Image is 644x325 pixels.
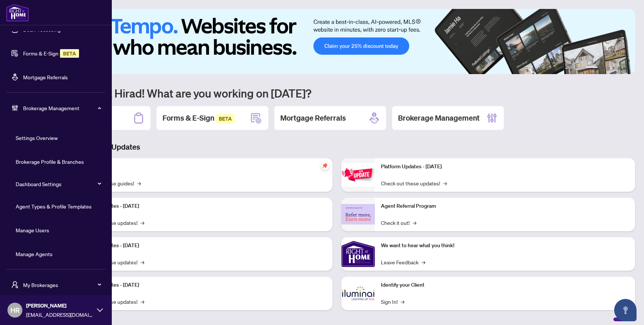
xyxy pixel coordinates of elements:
p: Identify your Client [381,281,629,289]
p: Platform Updates - [DATE] [78,281,326,289]
img: Agent Referral Program [341,204,375,224]
p: We want to hear what you think! [381,242,629,250]
span: [EMAIL_ADDRESS][DOMAIN_NAME] [26,310,93,319]
a: Agent Types & Profile Templates [16,203,92,210]
p: Platform Updates - [DATE] [78,202,326,210]
img: We want to hear what you think! [341,237,375,271]
span: → [141,219,144,227]
img: Slide 0 [39,9,635,74]
a: Settings Overview [16,134,58,141]
a: Forms & E-SignBETA [23,50,79,57]
span: → [422,258,425,266]
button: 6 [625,67,628,70]
button: 3 [607,67,610,70]
p: Platform Updates - [DATE] [381,163,629,171]
span: → [443,179,447,187]
span: user-switch [11,281,19,289]
a: Brokerage Profile & Branches [16,158,84,165]
a: Leave Feedback→ [381,258,425,266]
span: → [413,219,416,227]
a: Check out these updates!→ [381,179,447,187]
span: HR [10,305,20,315]
span: Forms & E-Sign [162,113,235,122]
a: Manage Agents [16,251,53,257]
span: BETA [216,114,235,123]
img: Identify your Client [341,277,375,310]
a: Dashboard Settings [16,181,61,187]
a: Manage Users [16,227,49,233]
img: logo [6,4,29,22]
h1: Welcome back Hirad! What are you working on [DATE]? [39,86,635,100]
span: → [401,297,404,306]
a: Sign In!→ [381,297,404,306]
p: Self-Help [78,163,326,171]
span: pushpin [321,161,329,170]
span: → [141,297,144,306]
button: 2 [601,67,604,70]
span: My Brokerages [23,281,101,289]
button: 5 [619,67,622,70]
h2: Mortgage Referrals [280,113,346,123]
span: [PERSON_NAME] [26,302,93,310]
img: Platform Updates - June 23, 2025 [341,163,375,187]
a: Check it out!→ [381,219,416,227]
button: Open asap [614,299,637,321]
h2: Brokerage Management [398,113,480,123]
span: → [137,179,141,187]
p: Agent Referral Program [381,202,629,210]
a: Mortgage Referrals [23,74,68,80]
h3: Brokerage & Industry Updates [39,142,635,152]
span: Brokerage Management [23,104,101,112]
p: Platform Updates - [DATE] [78,242,326,250]
button: 1 [586,67,598,70]
span: → [141,258,144,266]
a: Deal Processing [23,26,61,33]
button: 4 [613,67,616,70]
